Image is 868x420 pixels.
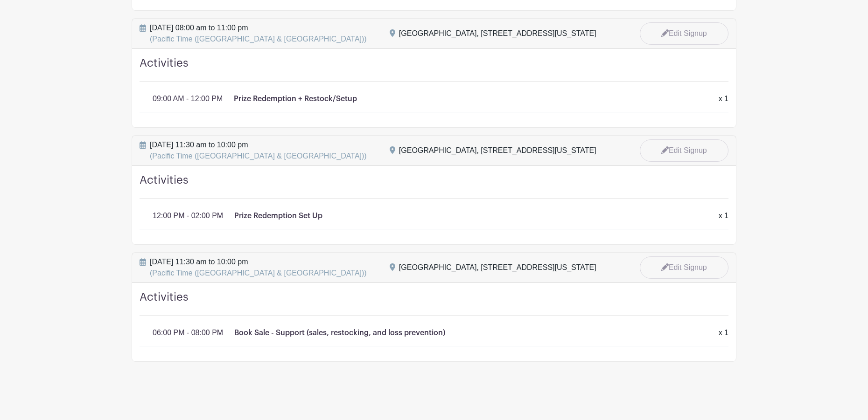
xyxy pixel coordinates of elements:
[150,35,367,43] span: (Pacific Time ([GEOGRAPHIC_DATA] & [GEOGRAPHIC_DATA]))
[140,56,728,82] h4: Activities
[150,269,367,277] span: (Pacific Time ([GEOGRAPHIC_DATA] & [GEOGRAPHIC_DATA]))
[640,139,728,162] a: Edit Signup
[234,210,322,221] p: Prize Redemption Set Up
[150,152,367,160] span: (Pacific Time ([GEOGRAPHIC_DATA] & [GEOGRAPHIC_DATA]))
[640,22,728,45] a: Edit Signup
[153,210,223,221] p: 12:00 PM - 02:00 PM
[713,210,734,221] div: x 1
[153,93,223,104] p: 09:00 AM - 12:00 PM
[150,139,367,162] span: [DATE] 11:30 am to 10:00 pm
[140,290,728,316] h4: Activities
[713,327,734,338] div: x 1
[399,145,596,156] div: [GEOGRAPHIC_DATA], [STREET_ADDRESS][US_STATE]
[399,262,596,273] div: [GEOGRAPHIC_DATA], [STREET_ADDRESS][US_STATE]
[399,28,596,39] div: [GEOGRAPHIC_DATA], [STREET_ADDRESS][US_STATE]
[234,93,357,104] p: Prize Redemption + Restock/Setup
[150,22,367,45] span: [DATE] 08:00 am to 11:00 pm
[153,327,223,338] p: 06:00 PM - 08:00 PM
[150,256,367,279] span: [DATE] 11:30 am to 10:00 pm
[140,173,728,199] h4: Activities
[640,256,728,279] a: Edit Signup
[713,93,734,104] div: x 1
[234,327,445,338] p: Book Sale - Support (sales, restocking, and loss prevention)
